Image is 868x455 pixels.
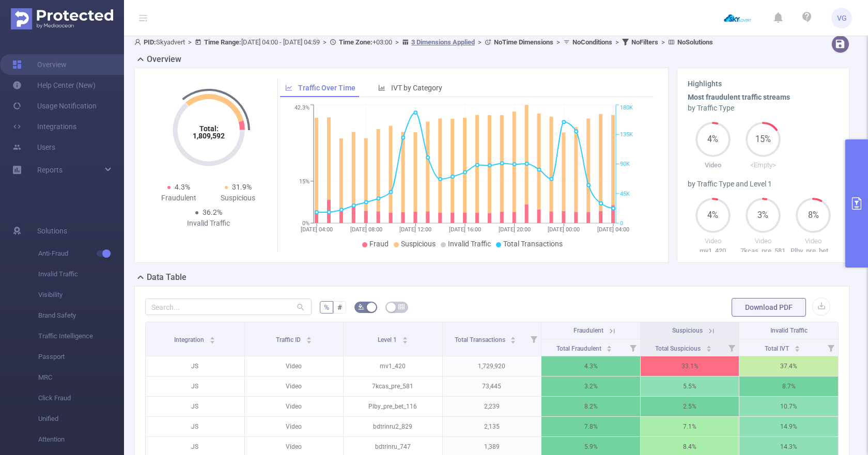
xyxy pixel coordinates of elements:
p: Video [245,417,344,436]
h2: Overview [147,53,181,66]
span: Visibility [38,285,124,305]
span: Attention [38,429,124,450]
b: Time Range: [204,38,241,46]
tspan: 180K [620,105,633,112]
p: Video [738,236,788,246]
span: <Empty> [750,161,776,169]
span: Total Transactions [503,240,563,248]
img: Protected Media [11,8,113,29]
p: 8.2% [541,397,640,416]
p: Plby_pre_bet_116 [788,246,839,256]
span: # [337,303,342,311]
p: JS [146,397,244,416]
span: Traffic Intelligence [38,326,124,347]
p: 73,445 [443,376,541,396]
span: VG [837,8,847,28]
i: Filter menu [526,322,541,356]
i: icon: caret-down [794,348,800,351]
span: 4% [695,211,731,219]
p: 2,135 [443,417,541,436]
p: mv1_420 [344,356,442,376]
span: MRC [38,367,124,388]
a: Usage Notification [12,96,97,116]
span: > [658,38,668,46]
span: Total IVT [765,345,791,352]
span: Skyadvert [DATE] 04:00 - [DATE] 04:59 +03:00 [134,38,713,46]
div: Invalid Traffic [179,218,238,229]
p: 1,729,920 [443,356,541,376]
tspan: Total: [199,124,218,133]
p: Video [245,376,344,396]
span: Suspicious [672,327,703,334]
div: Sort [706,344,712,350]
span: 4.3% [175,183,190,191]
p: 37.4% [739,356,838,376]
div: Fraudulent [149,193,209,203]
span: Passport [38,347,124,367]
span: Total Suspicious [655,345,702,352]
span: Brand Safety [38,305,124,326]
i: icon: caret-up [306,335,312,338]
span: 36.2% [203,208,222,216]
div: Sort [402,335,408,341]
div: Sort [306,335,312,341]
div: by Traffic Type [688,103,839,114]
i: icon: table [398,304,405,310]
div: by Traffic Type and Level 1 [688,179,839,190]
p: 2,239 [443,397,541,416]
div: Sort [510,335,516,341]
span: Suspicious [401,240,436,248]
span: 8% [796,211,831,219]
span: 15% [746,135,781,144]
i: icon: user [134,39,144,45]
a: Reports [37,160,63,180]
i: icon: caret-down [607,348,612,351]
a: Integrations [12,116,76,137]
p: Plby_pre_bet_116 [344,397,442,416]
i: icon: caret-down [210,339,215,342]
tspan: 0 [620,220,623,227]
button: Download PDF [732,298,806,317]
tspan: [DATE] 16:00 [449,226,481,233]
p: 2.5% [641,397,739,416]
span: Unified [38,409,124,429]
p: 4.3% [541,356,640,376]
i: icon: caret-down [510,339,516,342]
i: Filter menu [626,339,640,356]
span: 4% [695,135,731,144]
a: Overview [12,54,67,75]
span: Click Fraud [38,388,124,409]
tspan: [DATE] 08:00 [350,226,382,233]
p: 10.7% [739,397,838,416]
i: icon: bg-colors [358,304,364,310]
i: Filter menu [724,339,739,356]
i: icon: bar-chart [378,84,385,91]
i: icon: caret-down [306,339,312,342]
p: 7.1% [641,417,739,436]
h3: Highlights [688,79,839,89]
span: Traffic Over Time [298,84,355,92]
tspan: [DATE] 00:00 [548,226,580,233]
i: icon: caret-up [607,344,612,347]
i: icon: caret-down [706,348,711,351]
tspan: [DATE] 04:00 [301,226,333,233]
i: icon: caret-up [510,335,516,338]
i: icon: caret-up [706,344,711,347]
div: Sort [606,344,612,350]
p: 7kcas_pre_581 [738,246,788,256]
p: JS [146,356,244,376]
span: Solutions [37,221,67,241]
tspan: 15% [299,178,309,185]
span: > [475,38,485,46]
b: No Solutions [677,38,713,46]
span: Total Fraudulent [556,345,603,352]
p: Video [688,236,738,246]
p: 8.7% [739,376,838,396]
tspan: [DATE] 12:00 [399,226,431,233]
i: icon: line-chart [285,84,292,91]
tspan: 135K [620,131,633,138]
b: No Time Dimensions [494,38,553,46]
p: bdtrinru2_829 [344,417,442,436]
span: IVT by Category [391,84,442,92]
span: > [320,38,330,46]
